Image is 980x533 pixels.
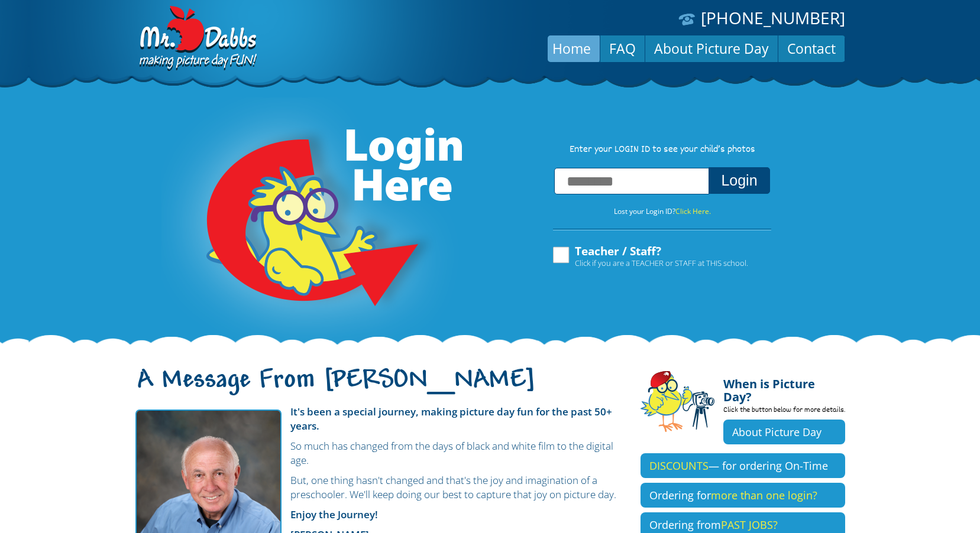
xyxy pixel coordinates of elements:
[641,453,845,478] a: DISCOUNTS— for ordering On-Time
[290,405,612,433] strong: It's been a special journey, making picture day fun for the past 50+ years.
[135,439,623,467] p: So much has changed from the days of black and white film to the digital age.
[135,473,623,502] p: But, one thing hasn't changed and that's the joy and imagination of a preschooler. We'll keep doi...
[645,34,778,63] a: About Picture Day
[641,483,845,508] a: Ordering formore than one login?
[551,245,748,268] label: Teacher / Staff?
[161,97,464,346] img: Login Here
[649,459,709,473] span: DISCOUNTS
[135,375,623,400] h1: A Message From [PERSON_NAME]
[544,34,600,63] a: Home
[575,257,748,269] span: Click if you are a TEACHER or STAFF at THIS school.
[701,6,845,29] a: [PHONE_NUMBER]
[135,6,258,72] img: Dabbs Company
[675,206,711,216] a: Click Here.
[600,34,645,63] a: FAQ
[709,167,769,194] button: Login
[723,420,845,444] a: About Picture Day
[723,404,845,420] p: Click the button below for more details.
[290,508,378,521] strong: Enjoy the Journey!
[778,34,845,63] a: Contact
[711,488,817,502] span: more than one login?
[723,370,845,404] h4: When is Picture Day?
[721,518,778,532] span: PAST JOBS?
[541,144,784,157] p: Enter your LOGIN ID to see your child’s photos
[541,205,784,218] p: Lost your Login ID?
